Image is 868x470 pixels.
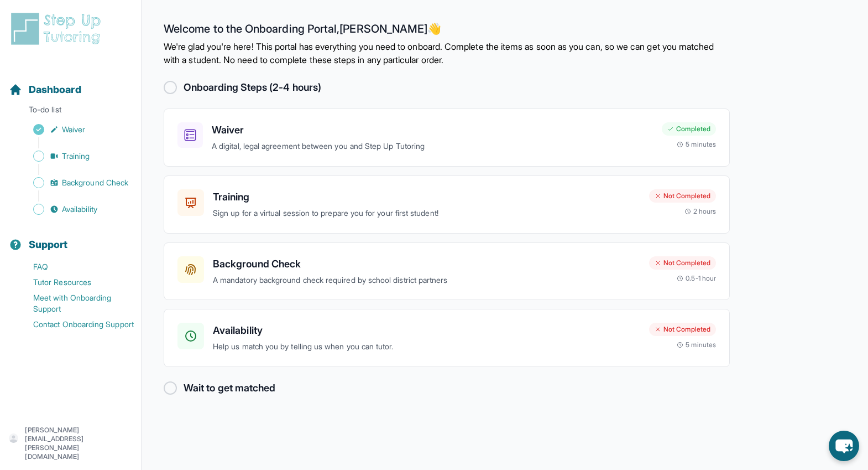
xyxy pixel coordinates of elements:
[62,124,85,135] span: Waiver
[684,207,717,216] div: 2 hours
[9,275,141,290] a: Tutor Resources
[9,290,141,317] a: Meet with Onboarding Support
[9,11,107,47] img: logo
[677,274,716,283] div: 0.5-1 hour
[9,175,141,190] a: Background Check
[662,122,716,136] div: Completed
[9,122,141,137] a: Waiver
[677,340,716,349] div: 5 minutes
[677,140,716,149] div: 5 minutes
[9,317,141,332] a: Contact Onboarding Support
[164,109,730,167] a: WaiverA digital, legal agreement between you and Step Up TutoringCompleted5 minutes
[212,140,653,153] p: A digital, legal agreement between you and Step Up Tutoring
[4,64,137,102] button: Dashboard
[184,80,321,95] h2: Onboarding Steps (2-4 hours)
[649,323,716,336] div: Not Completed
[164,309,730,367] a: AvailabilityHelp us match you by telling us when you can tutor.Not Completed5 minutes
[62,204,97,215] span: Availability
[213,340,640,353] p: Help us match you by telling us when you can tutor.
[4,219,137,257] button: Support
[25,426,132,461] p: [PERSON_NAME][EMAIL_ADDRESS][PERSON_NAME][DOMAIN_NAME]
[9,259,141,275] a: FAQ
[213,323,640,338] h3: Availability
[649,189,716,203] div: Not Completed
[164,22,730,40] h2: Welcome to the Onboarding Portal, [PERSON_NAME] 👋
[9,82,81,97] a: Dashboard
[9,426,132,461] button: [PERSON_NAME][EMAIL_ADDRESS][PERSON_NAME][DOMAIN_NAME]
[213,207,640,220] p: Sign up for a virtual session to prepare you for your first student!
[29,82,81,97] span: Dashboard
[62,177,128,188] span: Background Check
[213,274,640,287] p: A mandatory background check required by school district partners
[649,256,716,270] div: Not Completed
[29,237,68,252] span: Support
[184,380,275,396] h2: Wait to get matched
[829,431,859,461] button: chat-button
[4,104,137,120] p: To-do list
[164,242,730,301] a: Background CheckA mandatory background check required by school district partnersNot Completed0.5...
[164,40,730,66] p: We're glad you're here! This portal has everything you need to onboard. Complete the items as soo...
[213,189,640,205] h3: Training
[164,175,730,234] a: TrainingSign up for a virtual session to prepare you for your first student!Not Completed2 hours
[62,151,90,162] span: Training
[9,202,141,217] a: Availability
[212,122,653,138] h3: Waiver
[213,256,640,272] h3: Background Check
[9,148,141,164] a: Training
